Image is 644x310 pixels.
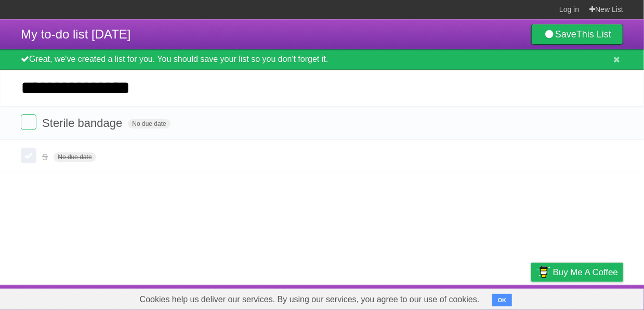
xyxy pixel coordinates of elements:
[576,29,611,40] b: This List
[129,289,490,310] span: Cookies help us deliver our services. By using our services, you agree to our use of cookies.
[128,119,170,128] span: No due date
[482,288,505,307] a: Terms
[518,288,545,307] a: Privacy
[21,27,131,41] span: My to-do list [DATE]
[42,117,125,130] span: Sterile bandage
[558,288,623,307] a: Suggest a feature
[427,288,469,307] a: Developers
[531,263,623,282] a: Buy me a coffee
[54,152,96,162] span: No due date
[536,263,550,281] img: Buy me a coffee
[492,294,512,306] button: OK
[21,148,36,163] label: Done
[553,263,618,281] span: Buy me a coffee
[393,288,415,307] a: About
[21,114,36,130] label: Done
[42,150,50,163] span: s
[531,24,623,45] a: SaveThis List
